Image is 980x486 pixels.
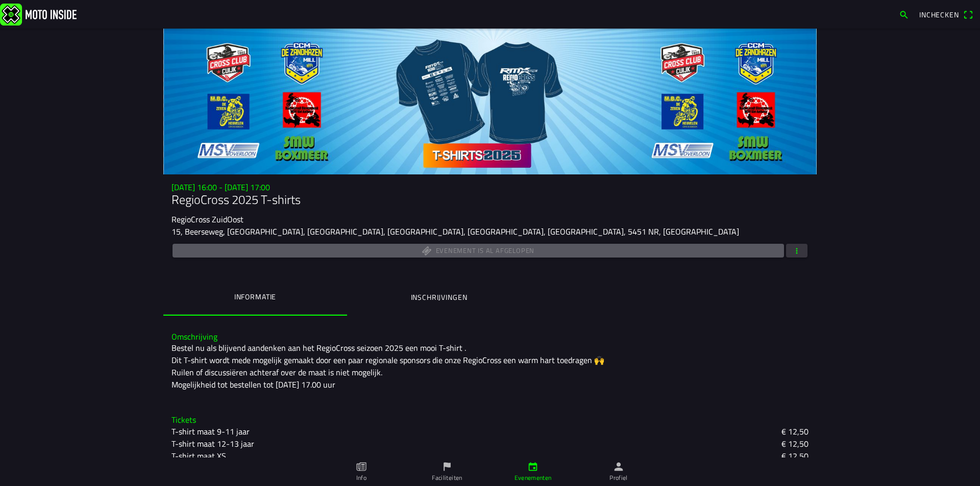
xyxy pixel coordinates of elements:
ion-text: 15, Beerseweg, [GEOGRAPHIC_DATA], [GEOGRAPHIC_DATA], [GEOGRAPHIC_DATA], [GEOGRAPHIC_DATA], [GEOGR... [171,225,739,238]
ion-label: Info [356,473,366,482]
ion-icon: flag [442,461,453,472]
a: Incheckenqr scanner [914,6,978,23]
ion-icon: person [613,461,624,472]
a: search [894,6,914,23]
ion-text: T-shirt maat XS [171,450,226,462]
h3: Tickets [171,415,808,425]
div: Bestel nu als blijvend aandenken aan het RegioCross seizoen 2025 een mooi T-shirt . Dit T-shirt w... [171,342,808,391]
ion-text: € 12,50 [781,425,808,438]
ion-icon: calendar [527,461,538,472]
ion-text: € 12,50 [781,438,808,450]
ion-label: Evenementen [514,473,552,482]
ion-text: RegioCross ZuidOost [171,213,243,225]
h3: Omschrijving [171,332,808,342]
ion-label: Profiel [609,473,628,482]
ion-label: Inschrijvingen [411,292,468,303]
ion-label: Informatie [234,291,276,302]
ion-text: T-shirt maat 12-13 jaar [171,438,254,450]
ion-label: Faciliteiten [432,473,462,482]
h3: [DATE] 16:00 - [DATE] 17:00 [171,183,808,192]
h1: RegioCross 2025 T-shirts [171,192,808,207]
ion-text: € 12,50 [781,450,808,462]
ion-text: T-shirt maat 9-11 jaar [171,425,250,438]
span: Inchecken [919,9,959,20]
ion-icon: paper [356,461,367,472]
